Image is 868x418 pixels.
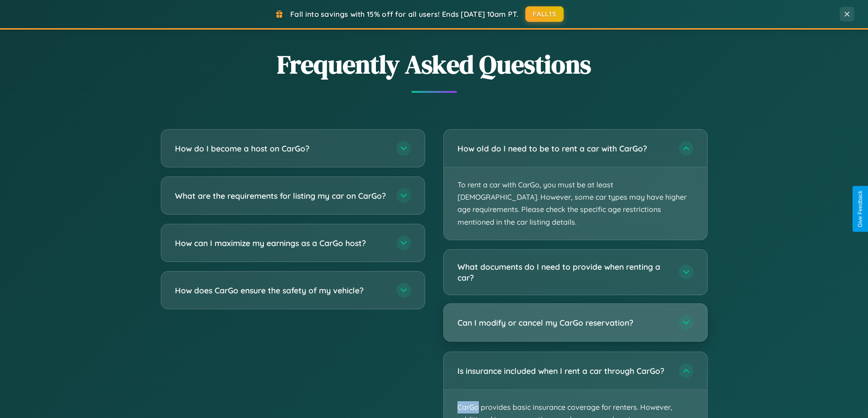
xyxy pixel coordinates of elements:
[175,190,387,201] h3: What are the requirements for listing my car on CarGo?
[457,261,670,283] h3: What documents do I need to provide when renting a car?
[457,365,670,377] h3: Is insurance included when I rent a car through CarGo?
[444,167,707,240] p: To rent a car with CarGo, you must be at least [DEMOGRAPHIC_DATA]. However, some car types may ha...
[290,10,519,19] span: Fall into savings with 15% off for all users! Ends [DATE] 10am PT.
[457,317,670,328] h3: Can I modify or cancel my CarGo reservation?
[175,237,387,249] h3: How can I maximize my earnings as a CarGo host?
[175,143,387,154] h3: How do I become a host on CarGo?
[525,6,564,22] button: FALL15
[161,47,708,82] h2: Frequently Asked Questions
[175,285,387,296] h3: How does CarGo ensure the safety of my vehicle?
[857,191,863,227] div: Give Feedback
[457,143,670,154] h3: How old do I need to be to rent a car with CarGo?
